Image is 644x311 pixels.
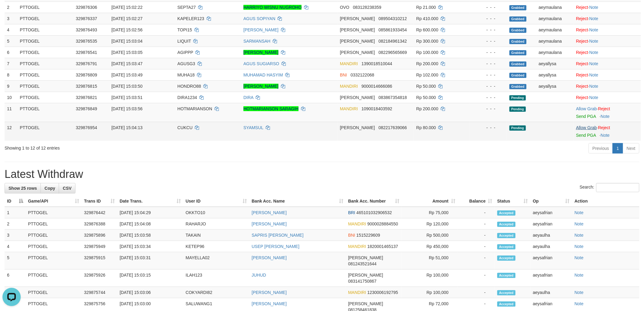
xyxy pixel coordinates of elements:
[5,35,17,47] td: 5
[17,35,73,47] td: PTTOGEL
[252,273,266,277] a: JUHUD
[596,183,639,192] input: Search:
[574,2,641,13] td: ·
[574,122,641,141] td: ·
[82,218,117,230] td: 329876388
[177,72,195,77] span: MUHA18
[5,241,26,252] td: 4
[472,83,505,89] div: - - -
[183,287,249,298] td: COKYARDI82
[183,196,249,207] th: User ID: activate to sort column ascending
[574,35,641,47] td: ·
[5,58,17,69] td: 7
[5,122,17,141] td: 12
[598,125,610,130] a: Reject
[589,143,613,154] a: Previous
[340,95,375,100] span: [PERSON_NAME]
[340,61,358,66] span: MANDIRI
[574,58,641,69] td: ·
[497,233,516,238] span: Accepted
[536,58,574,69] td: aeyallysa
[575,255,584,260] a: Note
[575,221,584,226] a: Note
[416,125,436,130] span: Rp 80.000
[177,125,193,130] span: CUKCU
[117,252,183,270] td: [DATE] 15:03:31
[402,241,458,252] td: Rp 450,000
[183,230,249,241] td: TAKAIN
[575,210,584,215] a: Note
[5,103,17,122] td: 11
[576,84,588,89] a: Reject
[402,218,458,230] td: Rp 120,000
[340,5,349,10] span: OVO
[472,72,505,78] div: - - -
[580,183,639,192] label: Search:
[590,61,599,66] a: Note
[17,122,73,141] td: PTTOGEL
[348,290,366,295] span: MANDIRI
[402,196,458,207] th: Amount: activate to sort column ascending
[9,186,37,191] span: Show 25 rows
[117,196,183,207] th: Date Trans.: activate to sort column ascending
[111,72,142,77] span: [DATE] 15:03:49
[530,241,572,252] td: aeyaulha
[26,207,82,218] td: PTTOGEL
[402,252,458,270] td: Rp 51,000
[177,61,195,66] span: AGUSG3
[117,241,183,252] td: [DATE] 15:03:34
[536,13,574,24] td: aeymaulana
[5,143,264,151] div: Showing 1 to 12 of 12 entries
[26,287,82,298] td: PTTOGEL
[574,69,641,80] td: ·
[402,207,458,218] td: Rp 75,000
[509,62,527,67] span: Grabbed
[177,106,212,111] span: HOTMARIANSON
[348,273,383,277] span: [PERSON_NAME]
[348,279,376,284] span: Copy 083141750867 to clipboard
[601,114,610,119] a: Note
[356,233,380,238] span: Copy 1515229609 to clipboard
[416,106,438,111] span: Rp 200.000
[5,196,26,207] th: ID: activate to sort column descending
[536,47,574,58] td: aeymaulana
[348,233,355,238] span: BNI
[252,290,287,295] a: [PERSON_NAME]
[497,222,516,227] span: Accepted
[536,35,574,47] td: aeymaulana
[26,252,82,270] td: PTTOGEL
[379,39,407,44] span: Copy 082184961342 to clipboard
[340,16,375,21] span: [PERSON_NAME]
[111,16,142,21] span: [DATE] 15:02:27
[111,95,142,100] span: [DATE] 15:03:51
[576,114,596,119] a: Send PGA
[576,95,588,100] a: Reject
[576,50,588,55] a: Reject
[348,255,383,260] span: [PERSON_NAME]
[362,106,392,111] span: Copy 1090018403592 to clipboard
[379,16,407,21] span: Copy 089504310212 to clipboard
[509,5,527,10] span: Grabbed
[536,80,574,92] td: aeyallysa
[572,196,639,207] th: Action
[252,255,287,260] a: [PERSON_NAME]
[497,256,516,261] span: Accepted
[183,241,249,252] td: KETEP96
[348,210,355,215] span: BRI
[574,47,641,58] td: ·
[5,168,639,180] h1: Latest Withdraw
[601,133,610,138] a: Note
[379,125,407,130] span: Copy 082217639066 to clipboard
[82,207,117,218] td: 329876442
[82,252,117,270] td: 329875915
[63,186,72,191] span: CSV
[536,24,574,35] td: aeymaulana
[82,287,117,298] td: 329875744
[252,221,287,226] a: [PERSON_NAME]
[497,302,516,307] span: Accepted
[243,61,279,66] a: AGUS SUGIARSO
[243,95,254,100] a: DIRA
[340,125,375,130] span: [PERSON_NAME]
[17,47,73,58] td: PTTOGEL
[472,16,505,22] div: - - -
